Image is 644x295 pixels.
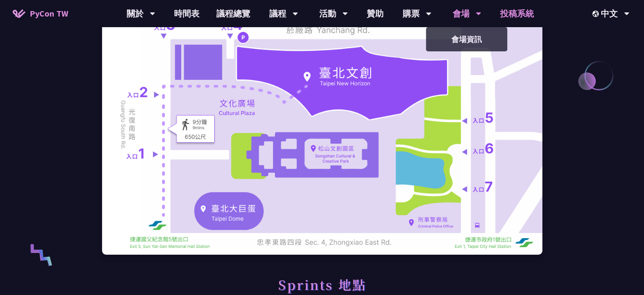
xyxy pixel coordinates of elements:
a: 會場資訊 [426,29,507,49]
span: PyCon TW [30,7,68,20]
a: PyCon TW [4,3,77,24]
img: Home icon of PyCon TW 2025 [13,9,25,18]
img: Locale Icon [592,11,601,17]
